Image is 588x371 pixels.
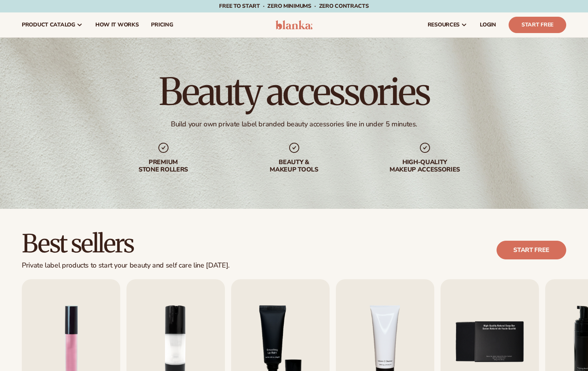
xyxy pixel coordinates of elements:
div: premium stone rollers [114,159,213,173]
div: High-quality makeup accessories [375,159,475,173]
div: Private label products to start your beauty and self care line [DATE]. [22,261,230,270]
span: product catalog [22,22,75,28]
a: pricing [145,12,179,37]
div: Build your own private label branded beauty accessories line in under 5 minutes. [171,120,417,129]
a: resources [421,12,474,37]
a: How It Works [89,12,145,37]
a: Start Free [509,17,566,33]
a: LOGIN [474,12,502,37]
a: Start free [497,241,566,259]
span: How It Works [95,22,139,28]
span: Free to start · ZERO minimums · ZERO contracts [219,2,369,10]
span: resources [428,22,460,28]
a: product catalog [16,12,89,37]
h2: Best sellers [22,231,230,257]
div: beauty & makeup tools [244,159,344,173]
span: LOGIN [480,22,496,28]
h1: Beauty accessories [159,73,429,110]
span: pricing [151,22,173,28]
img: logo [276,20,312,30]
